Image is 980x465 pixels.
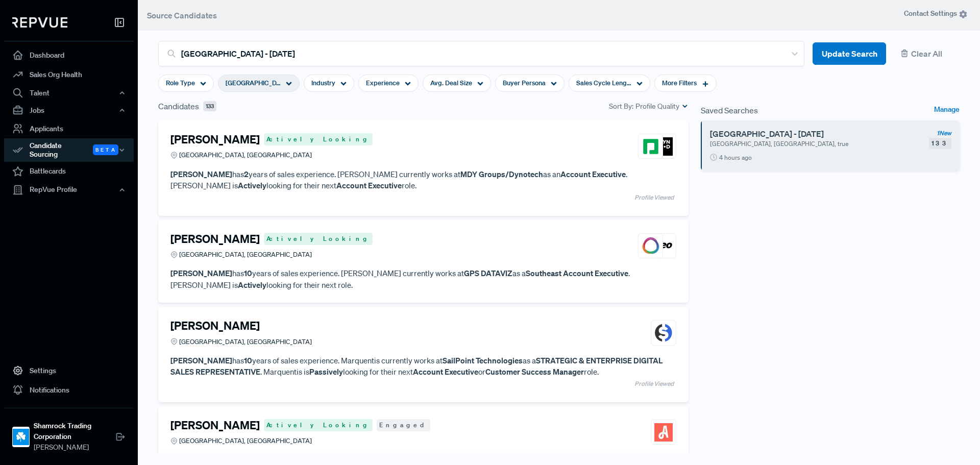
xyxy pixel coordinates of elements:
[929,138,951,149] span: 133
[4,138,134,162] button: Candidate Sourcing Beta
[179,250,312,259] span: [GEOGRAPHIC_DATA], [GEOGRAPHIC_DATA]
[336,180,402,190] strong: Account Executive
[170,419,260,432] h4: [PERSON_NAME]
[170,133,260,146] h4: [PERSON_NAME]
[170,355,232,365] strong: [PERSON_NAME]
[170,267,676,290] p: has years of sales experience. [PERSON_NAME] currently works at as a . [PERSON_NAME] is looking f...
[719,153,752,162] span: 4 hours ago
[894,42,960,65] button: Clear All
[179,150,312,160] span: [GEOGRAPHIC_DATA], [GEOGRAPHIC_DATA]
[576,78,631,88] span: Sales Cycle Length
[654,137,673,156] img: Wyndham Destinations
[560,169,626,179] strong: Account Executive
[170,319,260,332] h4: [PERSON_NAME]
[654,324,673,342] img: GovSpend
[147,10,217,20] span: Source Candidates
[813,42,886,65] button: Update Search
[366,78,400,88] span: Experience
[34,421,115,442] strong: Shamrock Trading Corporation
[4,181,134,199] button: RepVue Profile
[937,129,951,138] span: 1 New
[635,101,679,112] span: Profile Quality
[654,423,673,442] img: Angi
[654,236,673,255] img: Veo Technologies
[244,355,252,365] strong: 10
[662,78,697,88] span: More Filters
[430,78,472,88] span: Avg. Deal Size
[4,65,134,84] a: Sales Org Health
[464,268,512,278] strong: GPS DATAVIZ
[4,84,134,102] button: Talent
[264,133,373,145] span: Actively Looking
[503,78,546,88] span: Buyer Persona
[4,138,134,162] div: Candidate Sourcing
[460,169,543,179] strong: MDY Groups/Dynotech
[311,78,335,88] span: Industry
[642,137,660,156] img: Paycom
[377,419,430,431] span: Engaged
[4,408,134,457] a: Shamrock Trading CorporationShamrock Trading Corporation[PERSON_NAME]
[238,180,266,190] strong: Actively
[203,101,216,112] span: 133
[642,236,660,255] img: Beyond Finance
[170,268,232,278] strong: [PERSON_NAME]
[238,280,266,290] strong: Actively
[413,366,478,377] strong: Account Executive
[4,162,134,181] a: Battlecards
[244,268,252,278] strong: 10
[934,104,960,116] a: Manage
[170,191,676,204] article: Profile Viewed
[264,419,373,431] span: Actively Looking
[226,78,281,88] span: [GEOGRAPHIC_DATA], [GEOGRAPHIC_DATA]
[170,169,232,179] strong: [PERSON_NAME]
[170,378,676,390] article: Profile Viewed
[170,355,676,378] p: has years of sales experience. Marquentis currently works at as a . Marquentis is looking for the...
[309,366,343,377] strong: Passively
[4,45,134,65] a: Dashboard
[443,355,523,365] strong: SailPoint Technologies
[710,139,898,149] p: [GEOGRAPHIC_DATA], [GEOGRAPHIC_DATA], true
[485,366,584,377] strong: Customer Success Manager
[4,119,134,138] a: Applicants
[4,361,134,380] a: Settings
[4,102,134,119] button: Jobs
[244,169,249,179] strong: 2
[170,232,260,246] h4: [PERSON_NAME]
[179,436,312,446] span: [GEOGRAPHIC_DATA], [GEOGRAPHIC_DATA]
[526,268,628,278] strong: Southeast Account Executive
[4,380,134,400] a: Notifications
[264,233,373,245] span: Actively Looking
[158,100,199,112] span: Candidates
[93,144,118,155] span: Beta
[179,337,312,347] span: [GEOGRAPHIC_DATA], [GEOGRAPHIC_DATA]
[170,168,676,191] p: has years of sales experience. [PERSON_NAME] currently works at as an . [PERSON_NAME] is looking ...
[166,78,195,88] span: Role Type
[609,101,689,112] div: Sort By:
[701,104,758,116] span: Saved Searches
[710,129,919,139] h6: [GEOGRAPHIC_DATA] - [DATE]
[34,442,115,453] span: [PERSON_NAME]
[12,17,67,28] img: RepVue
[13,429,29,445] img: Shamrock Trading Corporation
[904,8,968,19] span: Contact Settings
